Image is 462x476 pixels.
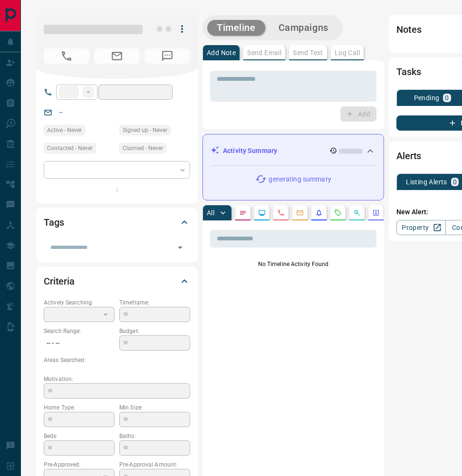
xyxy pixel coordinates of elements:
span: Signed up - Never [123,125,167,135]
p: Areas Searched: [44,356,190,364]
span: Claimed - Never [123,143,163,153]
p: Timeframe: [119,298,190,307]
p: Motivation: [44,375,190,383]
svg: Requests [334,209,342,217]
p: Activity Summary [223,146,277,156]
p: Search Range: [44,327,115,335]
svg: Notes [239,209,247,217]
svg: Listing Alerts [315,209,323,217]
svg: Emails [296,209,304,217]
p: Pre-Approved: [44,460,115,469]
button: Timeline [207,20,265,36]
svg: Opportunities [353,209,361,217]
div: Criteria [44,270,190,293]
p: Baths: [119,432,190,440]
span: No Number [44,48,89,64]
button: Open [173,241,187,254]
span: Active - Never [47,125,82,135]
p: -- - -- [44,335,115,351]
h2: Notes [396,22,421,37]
p: 0 [445,95,449,101]
p: 0 [453,179,457,185]
span: Contacted - Never [47,143,93,153]
p: Actively Searching: [44,298,115,307]
h2: Tasks [396,64,421,79]
svg: Lead Browsing Activity [258,209,266,217]
button: Campaigns [269,20,338,36]
p: Beds: [44,432,115,440]
div: Activity Summary [211,142,376,160]
h2: Criteria [44,274,75,289]
p: Home Type: [44,403,115,412]
p: Pre-Approval Amount: [119,460,190,469]
p: No Timeline Activity Found [210,260,376,268]
p: Min Size: [119,403,190,412]
svg: Agent Actions [372,209,380,217]
p: generating summary [269,174,331,184]
p: Add Note [207,49,236,56]
div: Tags [44,211,190,234]
p: Pending [414,95,440,101]
p: Budget: [119,327,190,335]
span: No Number [144,48,190,64]
p: All [207,209,214,216]
a: Property [396,220,445,235]
p: Listing Alerts [406,179,447,185]
a: -- [59,108,63,116]
h2: Tags [44,215,64,230]
svg: Calls [277,209,285,217]
span: No Email [94,48,140,64]
h2: Alerts [396,148,421,163]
